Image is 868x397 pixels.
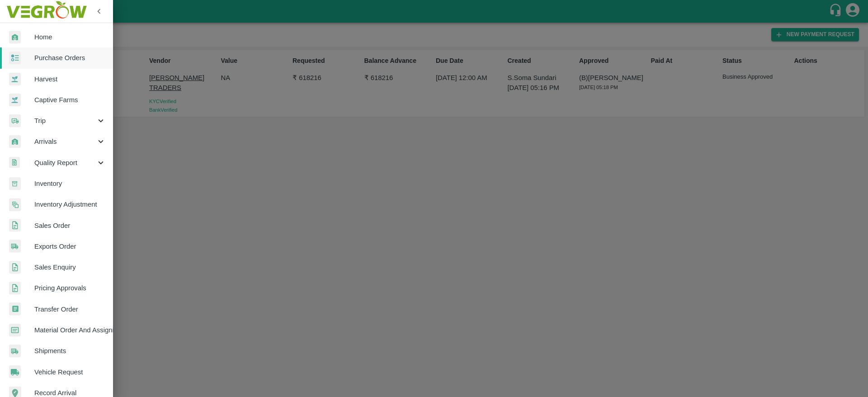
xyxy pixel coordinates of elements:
img: whTransfer [9,302,21,316]
span: Inventory [34,179,106,189]
img: vehicle [9,365,21,378]
span: Arrivals [34,137,96,147]
img: qualityReport [9,157,20,168]
img: reciept [9,52,21,65]
span: Sales Order [34,221,106,231]
span: Home [34,32,106,42]
span: Exports Order [34,241,106,251]
img: whArrival [9,135,21,148]
span: Transfer Order [34,304,106,314]
span: Harvest [34,74,106,84]
span: Vehicle Request [34,367,106,377]
span: Trip [34,116,96,126]
img: harvest [9,93,21,107]
img: sales [9,282,21,295]
span: Shipments [34,346,106,356]
span: Pricing Approvals [34,283,106,293]
img: sales [9,261,21,274]
span: Material Order And Assignment [34,325,106,335]
img: whArrival [9,31,21,44]
img: harvest [9,72,21,86]
img: shipments [9,240,21,253]
span: Purchase Orders [34,53,106,63]
img: centralMaterial [9,324,21,337]
img: sales [9,219,21,232]
span: Sales Enquiry [34,262,106,272]
img: whInventory [9,177,21,190]
span: Captive Farms [34,95,106,105]
img: delivery [9,114,21,128]
img: inventory [9,198,21,211]
span: Quality Report [34,158,96,168]
span: Inventory Adjustment [34,199,106,209]
img: shipments [9,345,21,358]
